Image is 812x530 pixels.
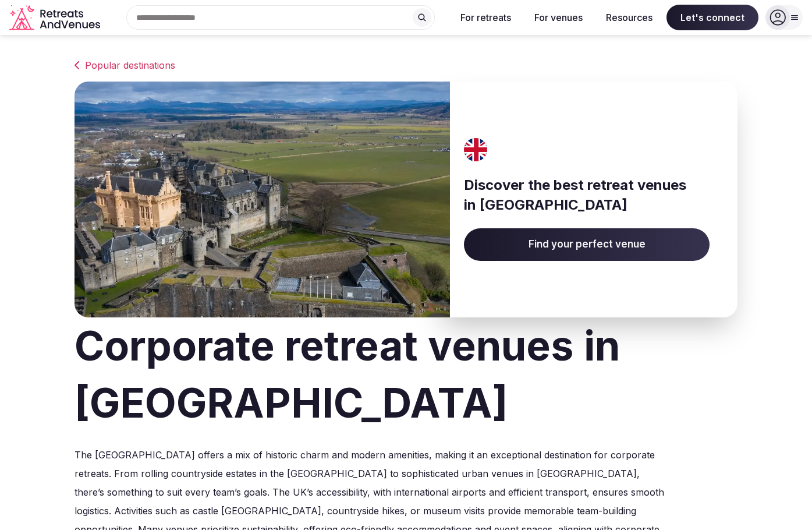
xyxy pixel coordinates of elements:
[451,5,520,30] button: For retreats
[75,82,450,317] img: Banner image for United Kingdom representative of the country
[460,138,492,161] img: United Kingdom's flag
[75,58,737,72] a: Popular destinations
[666,5,758,30] span: Let's connect
[597,5,662,30] button: Resources
[9,5,102,31] a: Visit the homepage
[75,317,737,432] h1: Corporate retreat venues in [GEOGRAPHIC_DATA]
[464,175,710,214] h3: Discover the best retreat venues in [GEOGRAPHIC_DATA]
[464,228,710,261] a: Find your perfect venue
[525,5,592,30] button: For venues
[9,5,102,31] svg: Retreats and Venues company logo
